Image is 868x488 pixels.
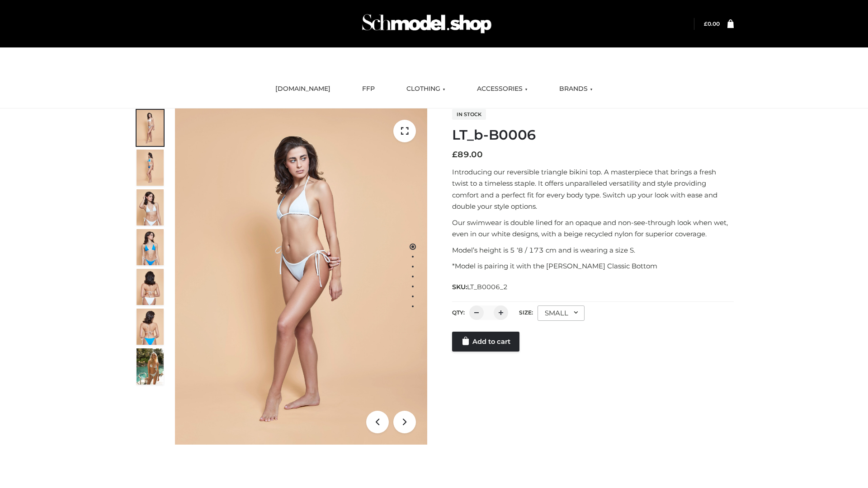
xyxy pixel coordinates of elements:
[452,309,465,316] label: QTY:
[467,283,508,291] span: LT_B0006_2
[704,20,720,27] bdi: 0.00
[452,150,483,160] bdi: 89.00
[359,6,495,42] img: Schmodel Admin 964
[704,20,720,27] a: £0.00
[452,282,509,292] span: SKU:
[452,217,734,240] p: Our swimwear is double lined for an opaque and non-see-through look when wet, even in our white d...
[137,150,164,186] img: ArielClassicBikiniTop_CloudNine_AzureSky_OW114ECO_2-scaled.jpg
[175,108,427,445] img: LT_b-B0006
[137,189,164,225] img: ArielClassicBikiniTop_CloudNine_AzureSky_OW114ECO_3-scaled.jpg
[704,20,708,27] span: £
[400,79,452,99] a: CLOTHING
[519,309,533,316] label: Size:
[137,348,164,385] img: Arieltop_CloudNine_AzureSky2.jpg
[452,166,734,212] p: Introducing our reversible triangle bikini top. A masterpiece that brings a fresh twist to a time...
[137,110,164,146] img: ArielClassicBikiniTop_CloudNine_AzureSky_OW114ECO_1-scaled.jpg
[452,127,734,143] h1: LT_b-B0006
[452,260,734,272] p: *Model is pairing it with the [PERSON_NAME] Classic Bottom
[470,79,534,99] a: ACCESSORIES
[538,305,585,321] div: SMALL
[452,109,486,120] span: In stock
[137,269,164,305] img: ArielClassicBikiniTop_CloudNine_AzureSky_OW114ECO_7-scaled.jpg
[552,79,599,99] a: BRANDS
[269,79,337,99] a: [DOMAIN_NAME]
[137,309,164,345] img: ArielClassicBikiniTop_CloudNine_AzureSky_OW114ECO_8-scaled.jpg
[452,332,519,352] a: Add to cart
[452,150,458,160] span: £
[137,229,164,265] img: ArielClassicBikiniTop_CloudNine_AzureSky_OW114ECO_4-scaled.jpg
[355,79,382,99] a: FFP
[452,244,734,256] p: Model’s height is 5 ‘8 / 173 cm and is wearing a size S.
